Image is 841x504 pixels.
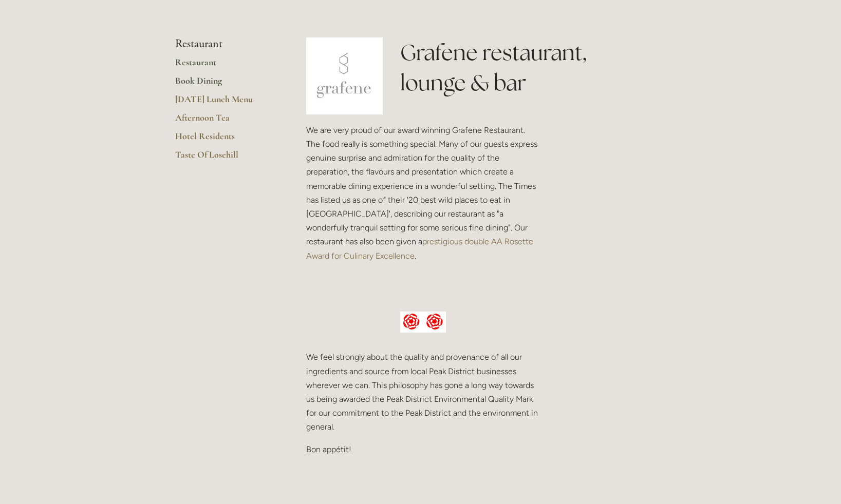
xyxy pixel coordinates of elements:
a: Hotel Residents [175,130,273,149]
h1: Grafene restaurant, lounge & bar [400,37,666,98]
a: [DATE] Lunch Menu [175,93,273,112]
img: grafene.jpg [306,37,383,114]
a: Taste Of Losehill [175,149,273,167]
p: We feel strongly about the quality and provenance of all our ingredients and source from local Pe... [306,350,540,434]
a: prestigious double AA Rosette Award for Culinary Excellence [306,237,535,260]
p: We are very proud of our award winning Grafene Restaurant. The food really is something special. ... [306,123,540,263]
a: Afternoon Tea [175,112,273,130]
li: Restaurant [175,37,273,51]
a: Book Dining [175,75,273,93]
img: AA culinary excellence.jpg [400,312,446,333]
a: Restaurant [175,56,273,75]
p: Bon appétit! [306,442,540,456]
